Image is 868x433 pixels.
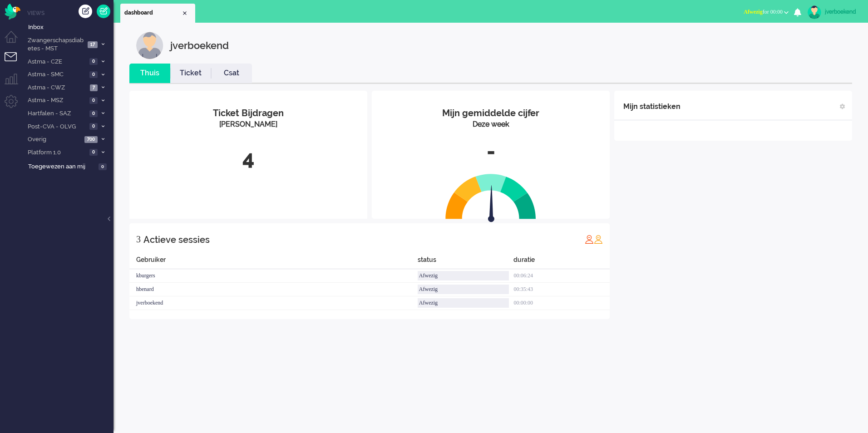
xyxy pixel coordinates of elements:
div: 00:35:43 [513,283,610,296]
div: Gebruiker [129,255,418,269]
a: Inbox [26,22,113,32]
li: Thuis [129,64,170,83]
div: Afwezig [418,285,509,294]
div: 4 [136,143,360,173]
div: Afwezig [418,271,509,280]
a: jverboekend [806,5,859,19]
a: Ticket [170,68,211,79]
li: Csat [211,64,252,83]
img: profile_red.svg [585,235,594,244]
li: Supervisor menu [5,74,25,94]
div: 00:00:00 [513,296,610,310]
div: Actieve sessies [143,231,210,249]
div: jverboekend [170,32,229,59]
div: - [379,137,603,167]
div: Creëer ticket [79,5,92,18]
div: status [418,255,514,269]
img: profile_orange.svg [594,235,603,244]
a: Toegewezen aan mij 0 [26,161,113,171]
span: Overig [26,135,82,144]
button: Afwezigfor 00:00 [738,5,794,19]
span: 17 [88,41,98,48]
li: Tickets menu [5,52,25,73]
img: semi_circle.svg [445,173,536,219]
div: Mijn gemiddelde cijfer [379,107,603,120]
li: Ticket [170,64,211,83]
div: jverboekend [129,296,418,310]
div: Close tab [181,10,188,17]
span: 7 [90,84,98,91]
span: dashboard [124,9,181,17]
div: jverboekend [825,7,859,16]
li: Dashboard menu [5,31,25,51]
div: 00:06:24 [513,269,610,283]
div: [PERSON_NAME] [136,119,360,130]
span: Inbox [28,23,113,32]
span: 0 [89,97,98,104]
span: Afwezig [744,9,762,15]
div: Ticket Bijdragen [136,107,360,120]
span: Platform 1.0 [26,148,87,157]
span: Astma - SMC [26,70,87,79]
div: Mijn statistieken [623,98,681,116]
span: 0 [89,123,98,130]
span: Astma - MSZ [26,96,87,105]
img: avatar [808,5,821,19]
span: Toegewezen aan mij [28,162,96,171]
li: Afwezigfor 00:00 [738,3,794,23]
div: Deze week [379,119,603,130]
a: Omnidesk [5,6,20,13]
span: Zwangerschapsdiabetes - MST [26,36,85,53]
li: Admin menu [5,95,25,115]
img: arrow.svg [472,185,511,224]
img: customer.svg [136,32,163,59]
span: 0 [89,110,98,117]
div: 3 [136,230,141,248]
span: 0 [89,149,98,156]
span: Astma - CZE [26,58,87,66]
a: Quick Ticket [97,5,110,18]
span: for 00:00 [744,9,783,15]
span: 0 [89,58,98,65]
div: hbenard [129,283,418,296]
span: Post-CVA - OLVG [26,123,87,131]
div: kburgers [129,269,418,283]
img: flow_omnibird.svg [5,4,20,20]
a: Csat [211,68,252,79]
span: 700 [84,136,98,143]
li: Views [27,9,113,17]
span: Hartfalen - SAZ [26,109,87,118]
li: Dashboard [120,4,195,23]
span: Astma - CWZ [26,84,87,92]
div: Afwezig [418,298,509,308]
a: Thuis [129,68,170,79]
span: 0 [89,71,98,78]
span: 0 [99,163,107,170]
div: duratie [513,255,610,269]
